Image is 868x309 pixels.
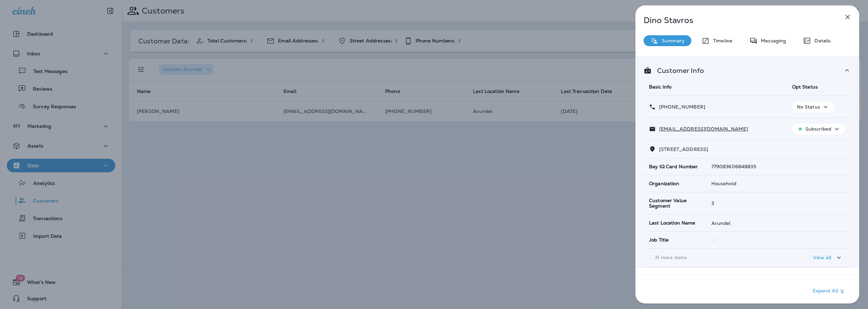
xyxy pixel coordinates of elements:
[649,181,679,187] span: Organization
[649,237,669,243] span: Job Title
[810,251,846,264] button: View all
[649,84,671,90] span: Basic Info
[649,255,781,260] p: ... 31 more items
[757,38,786,43] p: Messaging
[711,237,716,243] span: --
[649,220,695,226] span: Last Location Name
[811,38,831,43] p: Details
[792,123,846,134] button: Subscribed
[711,163,756,170] span: 779083606848835
[797,104,820,110] p: No Status
[649,164,698,170] span: Bay IQ Card Number
[810,285,849,297] button: Expand All
[658,38,685,43] p: Summary
[711,200,714,206] span: 3
[805,126,831,132] p: Subscribed
[656,104,705,110] p: [PHONE_NUMBER]
[813,255,831,260] p: View all
[792,101,834,112] button: No Status
[652,68,704,73] p: Customer Info
[813,287,846,295] p: Expand All
[710,38,732,43] p: Timeline
[659,146,708,152] span: [STREET_ADDRESS]
[711,180,736,187] span: Household
[649,198,701,209] span: Customer Value Segment
[711,220,731,226] span: Arundel
[656,126,748,132] p: [EMAIL_ADDRESS][DOMAIN_NAME]
[792,84,818,90] span: Opt Status
[644,16,829,25] p: Dino Stavros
